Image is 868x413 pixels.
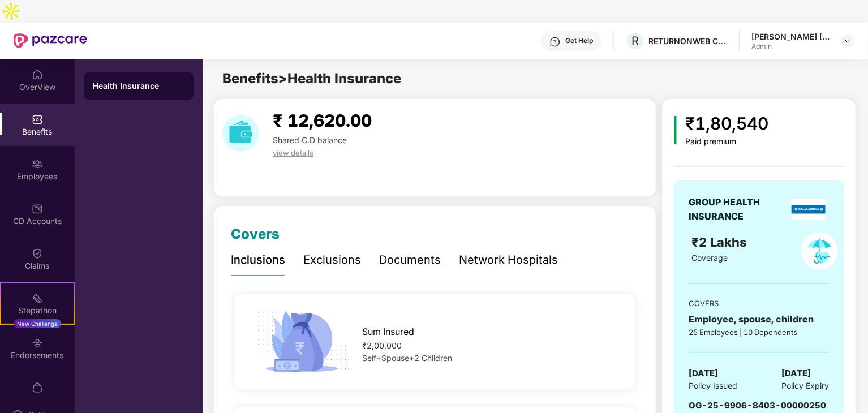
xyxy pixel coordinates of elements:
span: OG-25-9906-8403-00000250 [689,400,826,411]
span: Sum Insured [362,325,414,339]
span: [DATE] [689,367,718,380]
img: policyIcon [801,233,838,269]
span: R [631,34,639,48]
span: Self+Spouse+2 Children [362,353,452,363]
img: icon [674,116,677,144]
img: svg+xml;base64,PHN2ZyBpZD0iSG9tZSIgeG1sbnM9Imh0dHA6Ly93d3cudzMub3JnLzIwMDAvc3ZnIiB3aWR0aD0iMjAiIG... [32,69,43,80]
img: svg+xml;base64,PHN2ZyBpZD0iQmVuZWZpdHMiIHhtbG5zPSJodHRwOi8vd3d3LnczLm9yZy8yMDAwL3N2ZyIgd2lkdGg9Ij... [32,114,43,125]
img: New Pazcare Logo [14,33,87,48]
img: svg+xml;base64,PHN2ZyBpZD0iQ0RfQWNjb3VudHMiIGRhdGEtbmFtZT0iQ0QgQWNjb3VudHMiIHhtbG5zPSJodHRwOi8vd3... [32,203,43,214]
span: view details [273,148,313,157]
img: svg+xml;base64,PHN2ZyBpZD0iQ2xhaW0iIHhtbG5zPSJodHRwOi8vd3d3LnczLm9yZy8yMDAwL3N2ZyIgd2lkdGg9IjIwIi... [32,248,43,259]
img: svg+xml;base64,PHN2ZyBpZD0iSGVscC0zMngzMiIgeG1sbnM9Imh0dHA6Ly93d3cudzMub3JnLzIwMDAvc3ZnIiB3aWR0aD... [549,36,561,48]
img: svg+xml;base64,PHN2ZyBpZD0iRW5kb3JzZW1lbnRzIiB4bWxucz0iaHR0cDovL3d3dy53My5vcmcvMjAwMC9zdmciIHdpZH... [32,337,43,349]
div: Paid premium [686,137,769,147]
div: GROUP HEALTH INSURANCE [689,195,788,223]
div: Employee, spouse, children [689,312,829,326]
img: icon [253,308,351,376]
img: download [222,115,259,152]
span: Policy Issued [689,380,737,392]
div: New Challenge [14,319,61,328]
div: Admin [751,42,831,51]
span: Shared C.D balance [273,135,347,145]
div: Exclusions [303,251,361,269]
img: insurerLogo [792,199,826,220]
span: Benefits > Health Insurance [222,70,401,87]
div: ₹1,80,540 [686,110,769,137]
div: Health Insurance [93,80,184,92]
div: Inclusions [231,251,285,269]
span: [DATE] [782,367,811,380]
img: svg+xml;base64,PHN2ZyBpZD0iTXlfT3JkZXJzIiBkYXRhLW5hbWU9Ik15IE9yZGVycyIgeG1sbnM9Imh0dHA6Ly93d3cudz... [32,382,43,393]
img: svg+xml;base64,PHN2ZyBpZD0iRW1wbG95ZWVzIiB4bWxucz0iaHR0cDovL3d3dy53My5vcmcvMjAwMC9zdmciIHdpZHRoPS... [32,158,43,170]
span: ₹2 Lakhs [692,235,751,249]
div: COVERS [689,298,829,309]
div: [PERSON_NAME] [PERSON_NAME] [751,31,831,42]
div: Get Help [565,36,593,45]
img: svg+xml;base64,PHN2ZyB4bWxucz0iaHR0cDovL3d3dy53My5vcmcvMjAwMC9zdmciIHdpZHRoPSIyMSIgaGVpZ2h0PSIyMC... [32,292,43,304]
span: Covers [231,226,280,242]
span: ₹ 12,620.00 [273,110,372,131]
div: RETURNONWEB CONSULTING SERVICES PRIVATE LIMITED [648,36,728,46]
div: Network Hospitals [459,251,558,269]
div: Documents [379,251,441,269]
span: Policy Expiry [782,380,830,392]
div: ₹2,00,000 [362,339,617,352]
span: Coverage [692,253,728,263]
div: 25 Employees | 10 Dependents [689,326,829,338]
div: Stepathon [1,305,74,316]
img: svg+xml;base64,PHN2ZyBpZD0iRHJvcGRvd24tMzJ4MzIiIHhtbG5zPSJodHRwOi8vd3d3LnczLm9yZy8yMDAwL3N2ZyIgd2... [843,36,852,45]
